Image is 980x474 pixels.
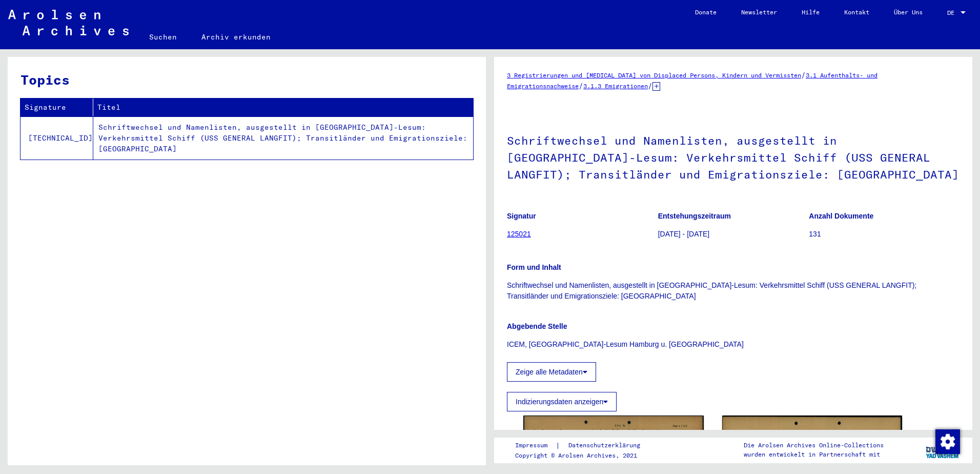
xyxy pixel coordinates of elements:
b: Anzahl Dokumente [809,212,873,220]
td: [TECHNICAL_ID] [21,116,93,160]
img: yv_logo.png [924,437,962,463]
div: Zustimmung ändern [935,429,959,453]
p: Copyright © Arolsen Archives, 2021 [515,451,652,460]
b: Entstehungszeitraum [658,212,731,220]
p: ICEM, [GEOGRAPHIC_DATA]-Lesum Hamburg u. [GEOGRAPHIC_DATA] [507,339,959,350]
th: Titel [93,98,473,116]
span: DE [947,9,958,16]
h1: Schriftwechsel und Namenlisten, ausgestellt in [GEOGRAPHIC_DATA]-Lesum: Verkehrsmittel Schiff (US... [507,117,959,196]
a: Archiv erkunden [189,25,283,49]
a: Suchen [137,25,189,49]
button: Indizierungsdaten anzeigen [507,392,617,411]
h3: Topics [21,70,473,90]
td: Schriftwechsel und Namenlisten, ausgestellt in [GEOGRAPHIC_DATA]-Lesum: Verkehrsmittel Schiff (US... [93,116,473,160]
b: Signatur [507,212,536,220]
p: Die Arolsen Archives Online-Collections [744,441,884,450]
p: Schriftwechsel und Namenlisten, ausgestellt in [GEOGRAPHIC_DATA]-Lesum: Verkehrsmittel Schiff (US... [507,280,959,302]
button: Zeige alle Metadaten [507,362,596,382]
p: 131 [809,229,959,240]
p: [DATE] - [DATE] [658,229,809,240]
img: Arolsen_neg.svg [8,10,129,35]
b: Form und Inhalt [507,263,561,271]
span: / [648,81,652,90]
span: / [579,81,583,90]
div: | [515,440,652,451]
a: Datenschutzerklärung [560,440,652,451]
img: Zustimmung ändern [935,429,960,454]
a: 3 Registrierungen und [MEDICAL_DATA] von Displaced Persons, Kindern und Vermissten [507,71,801,79]
a: 3.1.3 Emigrationen [583,82,648,90]
p: wurden entwickelt in Partnerschaft mit [744,450,884,459]
th: Signature [21,98,93,116]
a: 125021 [507,230,531,238]
span: / [801,70,806,80]
a: Impressum [515,440,556,451]
b: Abgebende Stelle [507,322,567,330]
